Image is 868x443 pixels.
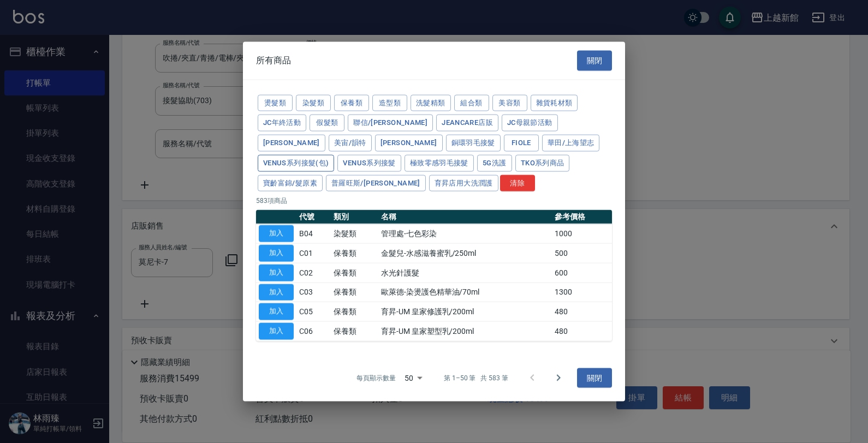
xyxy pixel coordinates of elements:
button: 美宙/韻特 [329,135,372,152]
button: TKO系列商品 [515,154,570,171]
td: 歐萊德-染燙護色精華油/70ml [378,283,552,302]
button: Venus系列接髮 [337,154,401,171]
button: 華田/上海望志 [542,135,600,152]
th: 參考價格 [552,210,612,224]
button: 加入 [259,303,294,320]
button: 清除 [500,175,535,191]
button: 加入 [259,323,294,340]
td: C03 [296,283,331,302]
td: 管理處-七色彩染 [378,224,552,243]
p: 583 項商品 [256,196,612,206]
button: 染髮類 [296,94,331,111]
td: 金髮兒-水感滋養蜜乳/250ml [378,243,552,263]
td: C05 [296,302,331,321]
th: 代號 [296,210,331,224]
th: 類別 [331,210,378,224]
td: 保養類 [331,321,378,341]
td: 保養類 [331,302,378,321]
td: 保養類 [331,243,378,263]
button: 保養類 [334,94,369,111]
td: C02 [296,263,331,283]
button: [PERSON_NAME] [258,135,325,152]
span: 所有商品 [256,55,291,66]
button: 關閉 [577,368,612,388]
th: 名稱 [378,210,552,224]
td: 1300 [552,283,612,302]
td: 600 [552,263,612,283]
button: 育昇店用大洗潤護 [429,175,498,191]
div: 50 [400,363,426,392]
td: 育昇-UM 皇家塑型乳/200ml [378,321,552,341]
button: FIOLE [504,135,539,152]
p: 每頁顯示數量 [356,373,396,382]
button: 關閉 [577,51,612,71]
button: JeanCare店販 [436,115,498,131]
td: 500 [552,243,612,263]
button: 洗髮精類 [411,94,451,111]
td: 保養類 [331,283,378,302]
button: [PERSON_NAME] [375,135,443,152]
button: 普羅旺斯/[PERSON_NAME] [326,175,426,191]
button: 造型類 [372,94,407,111]
button: 加入 [259,225,294,242]
td: C01 [296,243,331,263]
td: 水光針護髮 [378,263,552,283]
button: 美容類 [492,94,527,111]
button: 假髮類 [310,115,344,131]
td: 1000 [552,224,612,243]
td: B04 [296,224,331,243]
button: Venus系列接髮(包) [258,154,334,171]
button: JC年終活動 [258,115,306,131]
button: 雜貨耗材類 [531,94,578,111]
button: JC母親節活動 [502,115,558,131]
button: 組合類 [454,94,489,111]
button: 加入 [259,264,294,281]
button: 極致零感羽毛接髮 [405,154,474,171]
button: 寶齡富錦/髮原素 [258,175,323,191]
td: 育昇-UM 皇家修護乳/200ml [378,302,552,321]
button: 聯信/[PERSON_NAME] [348,115,433,131]
td: 保養類 [331,263,378,283]
td: C06 [296,321,331,341]
button: Go to next page [545,364,572,391]
button: 加入 [259,245,294,262]
p: 第 1–50 筆 共 583 筆 [444,373,508,382]
td: 480 [552,302,612,321]
td: 480 [552,321,612,341]
td: 染髮類 [331,224,378,243]
button: 燙髮類 [258,94,293,111]
button: 銅環羽毛接髮 [446,135,501,152]
button: 加入 [259,284,294,301]
button: 5G洗護 [477,154,512,171]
